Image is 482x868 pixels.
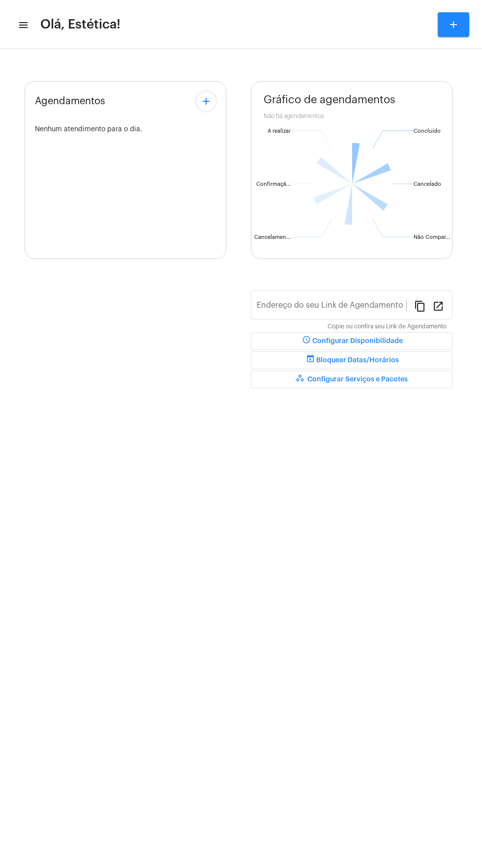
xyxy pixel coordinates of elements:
[296,374,307,385] mat-icon: workspaces_outlined
[251,332,452,350] button: Configurar Disponibilidade
[35,126,216,133] div: Nenhum atendimento para o dia.
[301,338,403,345] span: Configurar Disponibilidade
[304,357,399,364] span: Bloquear Datas/Horários
[414,300,426,312] mat-icon: content_copy
[432,300,444,312] mat-icon: open_in_new
[448,19,459,30] mat-icon: add
[328,323,447,330] mat-hint: Copie ou confira seu Link de Agendamento
[254,234,291,240] text: Cancelamen...
[296,376,408,383] span: Configurar Serviços e Pacotes
[414,128,441,134] text: Concluído
[304,354,316,366] mat-icon: event_busy
[414,181,441,187] text: Cancelado
[257,303,406,312] input: Link
[256,181,291,187] text: Confirmaçã...
[40,17,120,32] span: Olá, Estética!
[18,19,28,31] mat-icon: sidenav icon
[35,96,105,107] span: Agendamentos
[301,335,312,347] mat-icon: schedule
[414,234,450,240] text: Não Compar...
[251,371,452,388] button: Configurar Serviços e Pacotes
[268,128,291,134] text: A realizar
[264,94,395,106] span: Gráfico de agendamentos
[200,95,212,107] mat-icon: add
[251,351,452,369] button: Bloquear Datas/Horários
